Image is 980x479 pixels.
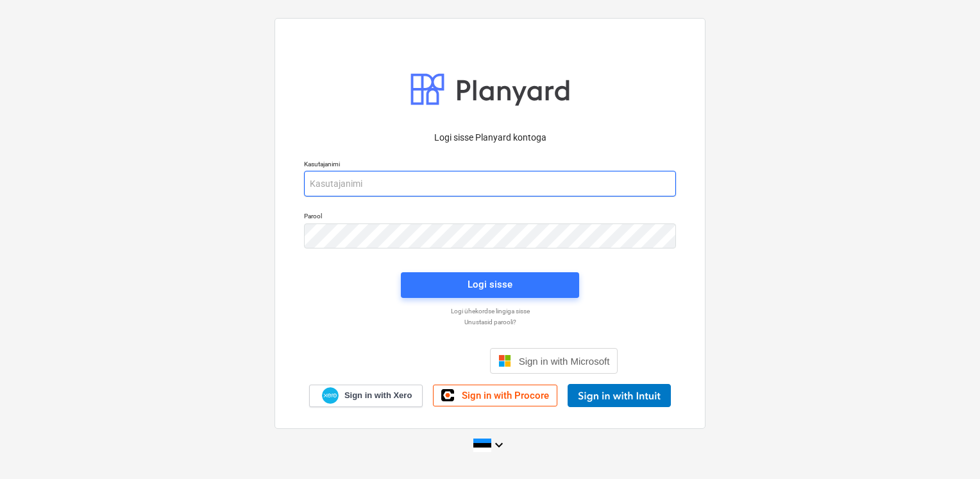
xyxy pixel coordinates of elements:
div: Logi sisse [468,276,512,293]
a: Logi ühekordse lingiga sisse [298,307,682,315]
a: Unustasid parooli? [298,318,682,326]
i: keyboard_arrow_down [491,437,507,453]
button: Logi sisse [401,272,579,298]
a: Sign in with Xero [309,385,423,407]
span: Sign in with Microsoft [519,356,610,367]
span: Sign in with Xero [344,390,412,401]
img: Microsoft logo [498,354,511,367]
a: Sign in with Procore [433,385,557,406]
iframe: Sign in with Google Button [356,347,486,375]
img: Xero logo [322,387,339,405]
p: Kasutajanimi [304,160,676,171]
input: Kasutajanimi [304,171,676,196]
span: Sign in with Procore [462,390,549,401]
p: Parool [304,212,676,223]
p: Logi sisse Planyard kontoga [304,131,676,144]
